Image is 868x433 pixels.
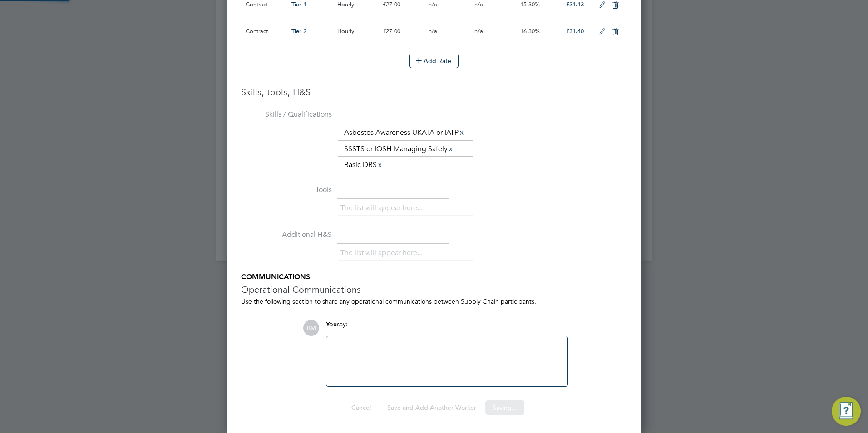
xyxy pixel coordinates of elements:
[485,400,524,415] button: Saving...
[241,297,627,305] div: Use the following section to share any operational communications between Supply Chain participants.
[241,284,627,295] h3: Operational Communications
[326,320,568,336] div: say:
[303,320,319,336] span: BM
[344,400,378,415] button: Cancel
[832,397,861,426] button: Engage Resource Center
[326,320,337,328] span: You
[241,272,627,282] h5: COMMUNICATIONS
[380,400,483,415] button: Save and Add Another Worker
